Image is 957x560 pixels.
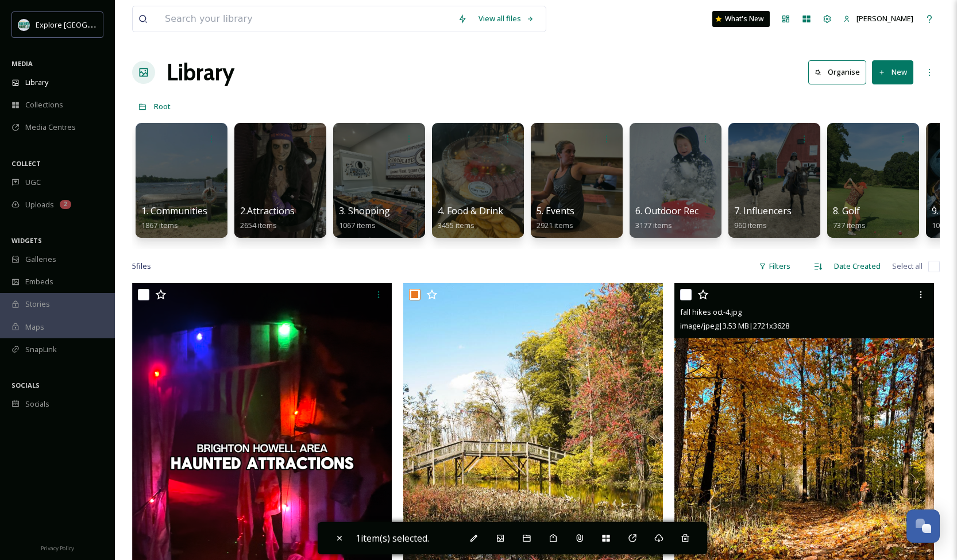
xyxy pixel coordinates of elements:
[856,13,913,24] span: [PERSON_NAME]
[141,206,207,230] a: 1. Communities1867 items
[438,220,474,230] span: 3455 items
[635,204,699,217] span: 6. Outdoor Rec
[808,60,866,84] button: Organise
[537,206,574,230] a: 5. Events2921 items
[11,236,42,245] span: WIDGETS
[734,204,792,217] span: 7. Influencers
[25,177,41,188] span: UGC
[25,254,56,265] span: Galleries
[734,206,792,230] a: 7. Influencers960 items
[438,204,503,217] span: 4. Food & Drink
[753,255,796,277] div: Filters
[25,322,44,333] span: Maps
[240,204,295,217] span: 2.Attractions
[438,206,503,230] a: 4. Food & Drink3455 items
[36,19,194,30] span: Explore [GEOGRAPHIC_DATA][PERSON_NAME]
[339,204,390,217] span: 3. Shopping
[680,320,789,331] span: image/jpeg | 3.53 MB | 2721 x 3628
[240,220,277,230] span: 2654 items
[356,532,429,544] span: 1 item(s) selected.
[734,220,767,230] span: 960 items
[25,77,48,88] span: Library
[25,299,50,310] span: Stories
[25,276,53,287] span: Embeds
[712,11,770,27] a: What's New
[537,204,574,217] span: 5. Events
[838,7,919,30] a: [PERSON_NAME]
[833,220,866,230] span: 737 items
[18,19,30,30] img: 67e7af72-b6c8-455a-acf8-98e6fe1b68aa.avif
[833,206,866,230] a: 8. Golf737 items
[892,261,923,272] span: Select all
[680,307,742,317] span: fall hikes oct-4.jpg
[11,159,41,168] span: COLLECT
[473,7,540,30] a: View all files
[25,99,63,110] span: Collections
[41,540,74,554] a: Privacy Policy
[11,381,40,389] span: SOCIALS
[537,220,573,230] span: 2921 items
[154,101,171,111] span: Root
[339,220,376,230] span: 1067 items
[833,204,860,217] span: 8. Golf
[154,99,171,113] a: Root
[25,399,49,410] span: Socials
[141,220,178,230] span: 1867 items
[828,255,886,277] div: Date Created
[132,261,151,272] span: 5 file s
[11,59,33,68] span: MEDIA
[906,509,940,543] button: Open Chat
[60,200,71,209] div: 2
[25,122,76,133] span: Media Centres
[25,344,57,355] span: SnapLink
[159,6,452,32] input: Search your library
[635,220,672,230] span: 3177 items
[635,206,699,230] a: 6. Outdoor Rec3177 items
[141,204,207,217] span: 1. Communities
[339,206,390,230] a: 3. Shopping1067 items
[41,544,74,552] span: Privacy Policy
[872,60,913,84] button: New
[167,55,234,90] a: Library
[240,206,295,230] a: 2.Attractions2654 items
[25,199,54,210] span: Uploads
